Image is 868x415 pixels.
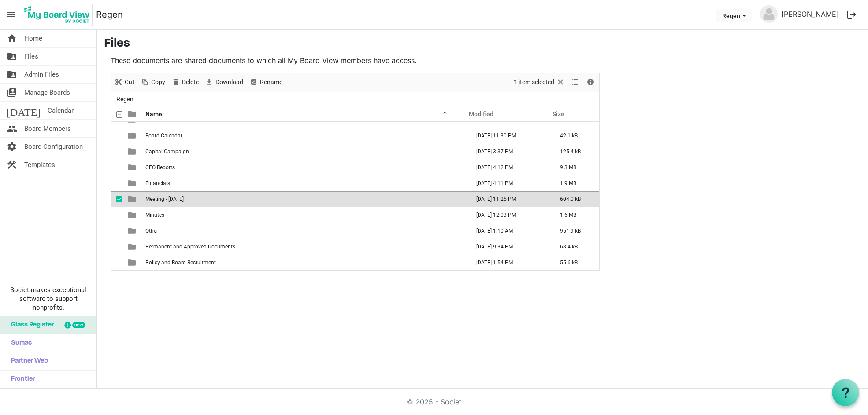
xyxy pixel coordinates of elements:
[568,73,583,92] div: View
[111,207,122,223] td: checkbox
[72,322,85,328] div: new
[111,159,122,175] td: checkbox
[467,128,551,144] td: March 31, 2025 11:30 PM column header Modified
[585,77,597,88] button: Details
[143,175,467,191] td: Financials is template cell column header Name
[168,73,202,92] div: Delete
[122,159,143,175] td: is template cell column header type
[143,239,467,255] td: Permanent and Approved Documents is template cell column header Name
[551,159,599,175] td: 9.3 MB is template cell column header Size
[150,77,166,88] span: Copy
[111,55,600,66] p: These documents are shared documents to which all My Board View members have access.
[111,239,122,255] td: checkbox
[760,5,778,23] img: no-profile-picture.svg
[48,102,74,119] span: Calendar
[145,133,182,139] span: Board Calendar
[467,159,551,175] td: July 24, 2025 4:12 PM column header Modified
[122,255,143,270] td: is template cell column header type
[24,120,71,137] span: Board Members
[24,66,59,83] span: Admin Files
[512,77,567,88] button: Selection
[143,159,467,175] td: CEO Reports is template cell column header Name
[122,144,143,159] td: is template cell column header type
[7,84,17,101] span: switch_account
[3,6,19,23] span: menu
[96,6,123,23] a: Regen
[170,77,200,88] button: Delete
[551,207,599,223] td: 1.6 MB is template cell column header Size
[511,73,568,92] div: Clear selection
[145,244,235,250] span: Permanent and Approved Documents
[145,212,164,218] span: Minutes
[7,48,17,65] span: folder_shared
[716,9,752,22] button: Regen dropdownbutton
[111,128,122,144] td: checkbox
[143,128,467,144] td: Board Calendar is template cell column header Name
[467,255,551,270] td: May 25, 2025 1:54 PM column header Modified
[7,371,35,388] span: Frontier
[104,37,861,52] h3: Files
[111,255,122,270] td: checkbox
[7,334,32,352] span: Sumac
[22,4,96,26] a: My Board View Logo
[842,5,861,24] button: logout
[467,239,551,255] td: November 19, 2024 9:34 PM column header Modified
[467,223,551,239] td: May 25, 2024 1:10 AM column header Modified
[122,175,143,191] td: is template cell column header type
[7,316,54,334] span: Glass Register
[407,397,461,406] a: © 2025 - Societ
[467,207,551,223] td: July 16, 2025 12:03 PM column header Modified
[583,73,598,92] div: Details
[551,191,599,207] td: 604.0 kB is template cell column header Size
[111,73,137,92] div: Cut
[467,175,551,191] td: July 24, 2025 4:11 PM column header Modified
[143,223,467,239] td: Other is template cell column header Name
[204,77,245,88] button: Download
[7,102,41,119] span: [DATE]
[122,207,143,223] td: is template cell column header type
[24,84,70,101] span: Manage Boards
[7,156,17,174] span: construction
[111,144,122,159] td: checkbox
[7,30,17,47] span: home
[551,255,599,270] td: 55.6 kB is template cell column header Size
[24,156,55,174] span: Templates
[139,77,167,88] button: Copy
[181,77,200,88] span: Delete
[7,66,17,83] span: folder_shared
[145,148,189,155] span: Capital Campaign
[122,191,143,207] td: is template cell column header type
[145,111,162,118] span: Name
[122,223,143,239] td: is template cell column header type
[137,73,168,92] div: Copy
[513,77,555,88] span: 1 item selected
[143,207,467,223] td: Minutes is template cell column header Name
[570,77,580,88] button: View dropdownbutton
[22,4,93,26] img: My Board View Logo
[469,111,493,118] span: Modified
[115,94,135,105] span: Regen
[145,228,158,234] span: Other
[24,138,83,156] span: Board Configuration
[111,175,122,191] td: checkbox
[24,30,42,47] span: Home
[145,259,216,266] span: Policy and Board Recruitment
[551,223,599,239] td: 951.9 kB is template cell column header Size
[145,164,175,170] span: CEO Reports
[145,196,184,202] span: Meeting - [DATE]
[124,77,135,88] span: Cut
[551,175,599,191] td: 1.9 MB is template cell column header Size
[467,191,551,207] td: July 28, 2025 11:25 PM column header Modified
[111,223,122,239] td: checkbox
[24,48,38,65] span: Files
[122,239,143,255] td: is template cell column header type
[143,255,467,270] td: Policy and Board Recruitment is template cell column header Name
[145,117,211,123] span: Annual and Impact Reports
[551,144,599,159] td: 125.4 kB is template cell column header Size
[145,180,170,186] span: Financials
[553,111,564,118] span: Size
[143,144,467,159] td: Capital Campaign is template cell column header Name
[467,144,551,159] td: January 23, 2025 3:37 PM column header Modified
[143,191,467,207] td: Meeting - July 28, 2025 is template cell column header Name
[202,73,246,92] div: Download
